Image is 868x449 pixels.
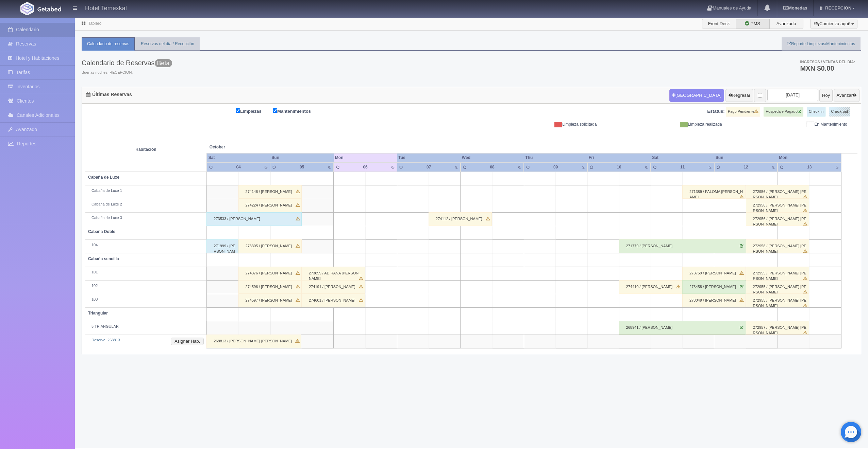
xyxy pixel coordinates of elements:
img: Getabed [37,6,61,12]
div: 103 [88,297,204,302]
b: Cabaña Doble [88,229,115,234]
div: 10 [609,164,629,170]
div: Cabaña de Luxe 1 [88,188,204,194]
th: Sun [714,153,778,162]
span: Ingresos / Ventas del día [800,60,855,64]
div: En Mantenimiento [727,122,852,127]
a: Reservas del día / Recepción [135,37,200,51]
th: Mon [334,153,397,162]
div: Cabaña de Luxe 2 [88,202,204,207]
input: Limpiezas [236,108,240,113]
div: 08 [482,164,502,170]
a: Tablero [88,21,101,26]
div: 272958 / [PERSON_NAME] [PERSON_NAME] [746,239,809,253]
div: 272956 / [PERSON_NAME] [PERSON_NAME] [746,185,809,199]
b: Monedas [783,5,807,11]
div: 271389 / PALOMA [PERSON_NAME] [682,185,746,199]
a: Reserva: 268813 [91,338,120,342]
h3: MXN $0.00 [800,65,855,72]
div: 273049 / [PERSON_NAME] [682,294,746,307]
h4: Hotel Temexkal [85,3,127,12]
th: Sun [270,153,334,162]
label: Front Desk [702,19,736,29]
div: 12 [736,164,756,170]
div: 272956 / [PERSON_NAME] [PERSON_NAME] [746,212,809,226]
a: Calendario de reservas [82,37,135,51]
input: Mantenimientos [273,108,277,113]
h4: Últimas Reservas [86,92,132,97]
div: Limpieza solicitada [477,122,602,127]
th: Mon [778,153,841,162]
div: 09 [546,164,566,170]
label: Avanzado [769,19,803,29]
button: ¡Comienza aquí! [810,19,857,29]
b: Cabaña de Luxe [88,175,119,180]
div: 273859 / ADIRANA [PERSON_NAME] [302,267,365,280]
div: 273458 / [PERSON_NAME] [682,280,746,294]
div: 273533 / [PERSON_NAME] [206,212,302,226]
button: Asignar Hab. [171,338,204,345]
div: Limpieza realizada [602,122,727,127]
div: 104 [88,243,204,248]
th: Sat [207,153,270,162]
span: Buenas noches, RECEPCION. [82,70,172,75]
div: 04 [229,164,249,170]
div: 102 [88,283,204,289]
div: 11 [672,164,692,170]
div: 274601 / [PERSON_NAME] [302,294,365,307]
div: 272955 / [PERSON_NAME] [PERSON_NAME] [746,294,809,307]
div: 06 [355,164,375,170]
span: October [210,144,331,150]
strong: Habitación [135,147,156,152]
label: Estatus: [707,108,724,115]
div: 274191 / [PERSON_NAME] [302,280,365,294]
div: 05 [292,164,312,170]
div: 272955 / [PERSON_NAME] [PERSON_NAME] [746,280,809,294]
label: Pago Pendiente [726,107,760,116]
div: 268941 / [PERSON_NAME] [619,321,746,335]
button: [GEOGRAPHIC_DATA] [669,89,724,102]
button: Avanzar [834,89,859,102]
label: Limpiezas [236,107,272,115]
th: Thu [524,153,587,162]
div: 271779 / [PERSON_NAME] [619,239,746,253]
b: Triangular [88,311,108,316]
h3: Calendario de Reservas [82,59,172,67]
th: Sat [651,153,714,162]
th: Fri [587,153,651,162]
div: 268813 / [PERSON_NAME] [PERSON_NAME] [206,335,301,348]
span: Beta [155,59,172,67]
button: Regresar [725,89,753,102]
div: 271999 / [PERSON_NAME] [206,239,238,253]
button: Hoy [819,89,833,102]
label: Mantenimientos [273,107,321,115]
label: Check-out [829,107,850,116]
div: Cabaña de Luxe 3 [88,215,204,221]
a: Reporte Limpiezas/Mantenimientos [782,37,861,51]
span: RECEPCION [823,5,851,11]
label: Hospedaje Pagado [764,107,803,116]
div: 274112 / [PERSON_NAME] [429,212,492,226]
div: 272956 / [PERSON_NAME] [PERSON_NAME] [746,199,809,212]
div: 272957 / [PERSON_NAME] [PERSON_NAME] [746,321,809,335]
div: 274376 / [PERSON_NAME] [238,267,302,280]
div: 274146 / [PERSON_NAME] [238,185,302,199]
img: Getabed [20,2,34,15]
div: 101 [88,270,204,275]
div: 274596 / [PERSON_NAME] [238,280,302,294]
div: 272955 / [PERSON_NAME] [PERSON_NAME] [746,267,809,280]
div: 07 [419,164,439,170]
th: Tue [397,153,461,162]
div: 13 [799,164,819,170]
div: 274597 / [PERSON_NAME] [238,294,302,307]
label: PMS [736,19,770,29]
div: 274410 / [PERSON_NAME] [619,280,682,294]
div: 274224 / [PERSON_NAME] [238,199,302,212]
label: Check-in [807,107,825,116]
th: Wed [461,153,524,162]
div: 273759 / [PERSON_NAME] [682,267,746,280]
b: Cabaña sencilla [88,256,119,261]
div: 5 TRIANGULAR [88,324,204,329]
div: 273305 / [PERSON_NAME] [238,239,302,253]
